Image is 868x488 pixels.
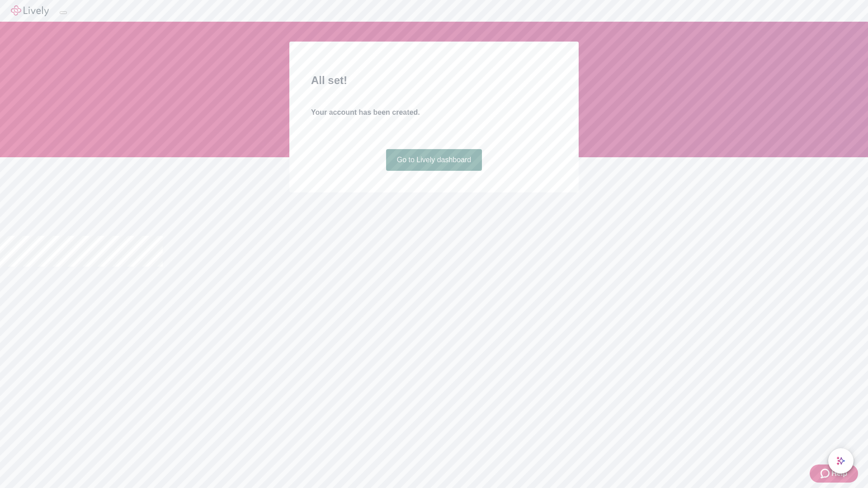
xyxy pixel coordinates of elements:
[810,465,858,483] button: Zendesk support iconHelp
[821,468,831,479] svg: Zendesk support icon
[386,149,482,171] a: Go to Lively dashboard
[828,448,854,474] button: chat
[311,72,557,89] h2: All set!
[60,11,67,14] button: Log out
[831,468,847,479] span: Help
[11,5,49,16] img: Lively
[311,107,557,118] h4: Your account has been created.
[836,456,845,465] svg: Lively AI Assistant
